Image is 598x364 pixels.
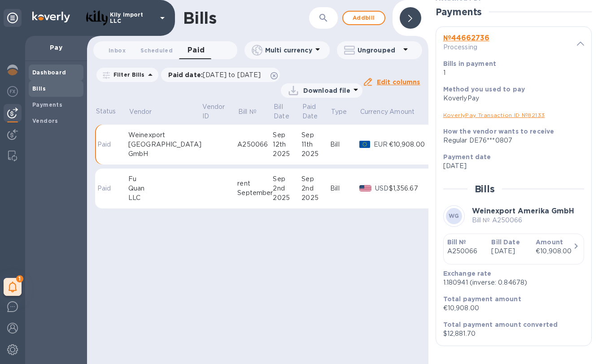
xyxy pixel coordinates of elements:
[443,68,533,78] p: 1
[32,85,46,92] b: Bills
[168,70,266,79] p: Paid date :
[375,184,389,193] p: USD
[389,107,415,117] p: Amount
[342,11,385,25] button: Addbill
[140,46,173,55] span: Scheduled
[273,174,301,184] div: Sep
[301,193,330,203] div: 2025
[443,94,577,103] div: KoverlyPay
[330,184,359,193] div: Bill
[273,193,301,203] div: 2025
[443,278,577,287] p: 1.180941 (inverse: 0.84678)
[97,184,114,193] p: Paid
[443,34,489,42] b: № 44662736
[128,193,201,203] div: LLC
[129,107,164,117] span: Vendor
[273,149,301,159] div: 2025
[128,140,201,149] div: [GEOGRAPHIC_DATA]
[536,238,563,246] b: Amount
[301,184,330,193] div: 2nd
[443,303,577,313] p: €10,908.00
[389,140,427,149] div: €10,908.00
[161,68,280,82] div: Paid date:[DATE] to [DATE]
[443,112,545,118] a: KoverlyPay Transaction ID № 82133
[358,46,400,55] p: Ungrouped
[447,238,467,246] b: Bill №
[443,270,492,277] b: Exchange rate
[274,102,301,121] span: Bill Date
[16,275,23,282] span: 1
[359,185,371,191] img: USD
[202,102,237,121] span: Vendor ID
[472,207,574,215] b: Weinexport Amerika GmbH
[443,43,506,52] p: Processing
[128,174,201,184] div: Fu
[32,43,80,52] p: Pay
[389,107,426,117] span: Amount
[443,136,577,145] div: Regular DE76***0807
[377,78,420,86] u: Edit columns
[447,247,485,256] p: A250066
[331,107,359,117] span: Type
[265,46,312,55] p: Multi currency
[449,212,459,219] b: WG
[273,140,301,149] div: 12th
[302,102,330,121] span: Paid Date
[491,238,519,246] b: Bill Date
[443,60,496,67] b: Bills in payment
[443,329,577,338] p: $12,881.70
[472,216,574,225] p: Bill № A250066
[32,117,58,124] b: Vendors
[443,153,491,160] b: Payment date
[238,107,268,117] span: Bill №
[238,107,257,117] p: Bill №
[475,183,495,195] h2: Bills
[237,140,273,149] div: A250066
[443,321,558,328] b: Total payment amount converted
[302,102,318,121] p: Paid Date
[274,102,289,121] p: Bill Date
[128,184,201,193] div: Quan
[301,174,330,184] div: Sep
[360,107,388,117] p: Currency
[128,130,201,140] div: Weinexport
[331,107,347,117] p: Type
[443,86,525,93] b: Method you used to pay
[443,161,577,171] p: [DATE]
[301,149,330,159] div: 2025
[183,9,216,27] h1: Bills
[96,107,116,116] p: Status
[443,128,554,135] b: How the vendor wants to receive
[4,9,22,27] div: Unpin categories
[491,247,528,256] p: [DATE]
[128,149,201,159] div: GmbH
[301,130,330,140] div: Sep
[109,46,126,55] span: Inbox
[303,86,350,95] p: Download file
[97,140,114,149] p: Paid
[389,184,427,193] div: $1,356.67
[110,12,155,24] p: Kily Import LLC
[110,71,145,78] p: Filter Bills
[32,12,70,22] img: Logo
[32,69,66,76] b: Dashboard
[188,44,205,56] span: Paid
[129,107,152,117] p: Vendor
[32,101,62,108] b: Payments
[273,130,301,140] div: Sep
[237,179,273,198] div: rent September
[203,71,261,78] span: [DATE] to [DATE]
[273,184,301,193] div: 2nd
[301,140,330,149] div: 11th
[7,86,18,97] img: Foreign exchange
[443,234,584,264] button: Bill №A250066Bill Date[DATE]Amount€10,908.00
[536,247,573,256] div: €10,908.00
[350,13,377,23] span: Add bill
[443,295,521,303] b: Total payment amount
[202,102,225,121] p: Vendor ID
[330,140,359,149] div: Bill
[436,6,482,17] h2: Payments
[374,140,388,149] p: EUR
